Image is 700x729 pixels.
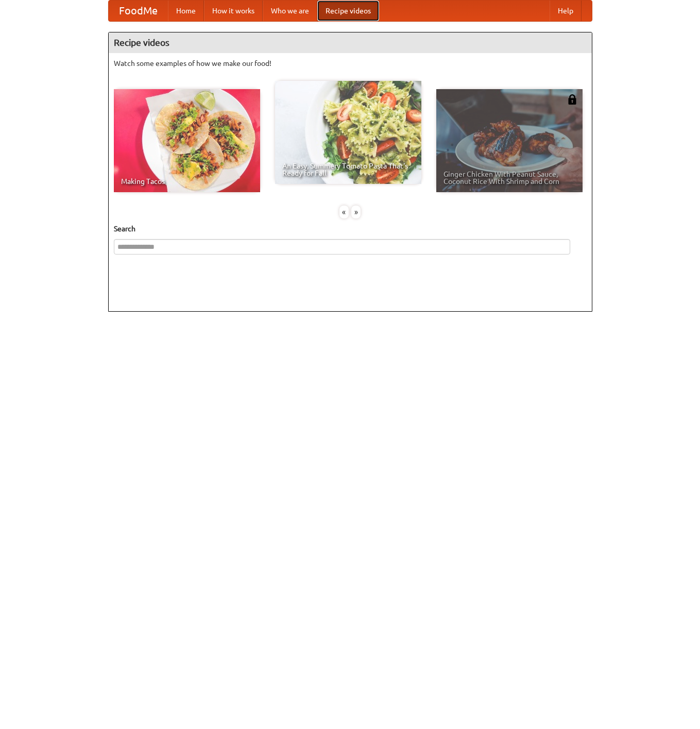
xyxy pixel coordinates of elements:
div: » [351,206,361,218]
a: How it works [204,1,263,21]
span: Making Tacos [121,178,253,185]
a: FoodMe [109,1,168,21]
img: 483408.png [567,94,577,105]
a: Making Tacos [114,89,260,192]
a: Who we are [263,1,317,21]
a: Home [168,1,204,21]
a: An Easy, Summery Tomato Pasta That's Ready for Fall [275,81,421,184]
p: Watch some examples of how we make our food! [114,58,587,69]
span: An Easy, Summery Tomato Pasta That's Ready for Fall [282,162,414,177]
a: Help [550,1,582,21]
h4: Recipe videos [109,32,592,53]
h5: Search [114,224,587,234]
div: « [339,206,349,218]
a: Recipe videos [317,1,379,21]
